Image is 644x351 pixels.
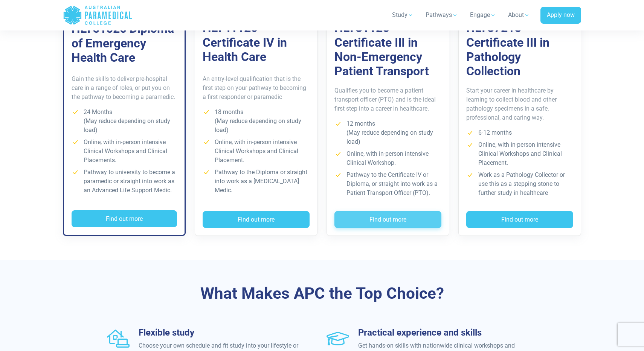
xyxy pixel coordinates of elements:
li: Work as a Pathology Collector or use this as a stepping stone to further study in healthcare [466,170,573,198]
h3: HLT51020 Diploma of Emergency Health Care [72,21,177,65]
h3: Flexible study [139,327,299,338]
p: Start your career in healthcare by learning to collect blood and other pathology specimens in a s... [466,86,573,122]
h3: Practical experience and skills [358,327,519,338]
li: 6-12 months [466,128,573,137]
li: Pathway to the Certificate IV or Diploma, or straight into work as a Patient Transport Officer (P... [334,170,441,198]
h3: What Makes APC the Top Choice? [102,284,542,303]
a: HLT41120 HLT41120 Certificate IV in Health Care An entry-level qualification that is the first st... [195,1,317,236]
button: Find out more [72,210,177,228]
li: Online, with in-person intensive Clinical Workshops and Clinical Placements. [72,138,177,165]
p: Qualifies you to become a patient transport officer (PTO) and is the ideal first step into a care... [334,86,441,113]
li: Pathway to the Diploma or straight into work as a [MEDICAL_DATA] Medic. [203,168,310,195]
button: Find out more [466,211,573,228]
a: HLT31120 HLT31120 Certificate III in Non-Emergency Patient Transport Qualifies you to become a pa... [327,1,449,236]
li: Online, with in-person intensive Clinical Workshop. [334,149,441,167]
li: 18 months (May reduce depending on study load) [203,108,310,135]
h3: HLT37215 Certificate III in Pathology Collection [466,21,573,79]
li: Online, with in-person intensive Clinical Workshops and Clinical Placement. [203,138,310,165]
h3: HLT41120 Certificate IV in Health Care [203,21,310,64]
h3: HLT31120 Certificate III in Non-Emergency Patient Transport [334,21,441,79]
button: Find out more [334,211,441,228]
button: Find out more [203,211,310,228]
li: 24 Months (May reduce depending on study load) [72,108,177,135]
li: 12 months (May reduce depending on study load) [334,119,441,146]
a: Most popular HLT51020 HLT51020 Diploma of Emergency Health Care Gain the skills to deliver pre-ho... [63,1,186,236]
p: An entry-level qualification that is the first step on your pathway to becoming a first responder... [203,74,310,102]
li: Online, with in-person intensive Clinical Workshops and Clinical Placement. [466,140,573,167]
li: Pathway to university to become a paramedic or straight into work as an Advanced Life Support Medic. [72,168,177,195]
a: HLT37215 HLT37215 Certificate III in Pathology Collection Start your career in healthcare by lear... [458,1,581,236]
p: Gain the skills to deliver pre-hospital care in a range of roles, or put you on the pathway to be... [72,74,177,102]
